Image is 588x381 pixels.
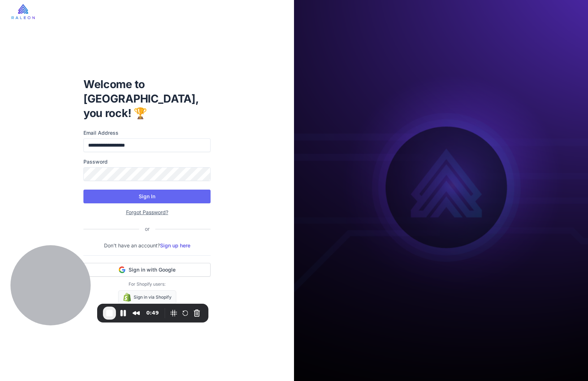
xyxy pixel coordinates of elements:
button: Sign in with Google [83,263,211,277]
label: Password [83,158,211,166]
a: Sign up here [160,242,190,248]
div: or [139,225,155,233]
label: Email Address [83,129,211,137]
p: Don't have an account? [83,242,211,250]
h1: Welcome to [GEOGRAPHIC_DATA], you rock! 🏆 [83,77,211,120]
a: Forgot Password? [126,209,168,215]
img: raleon-logo-whitebg.9aac0268.jpg [12,4,35,19]
p: For Shopify users: [83,281,211,287]
span: Sign in with Google [129,266,176,273]
a: Sign in via Shopify [118,290,176,304]
button: Sign In [83,190,211,203]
